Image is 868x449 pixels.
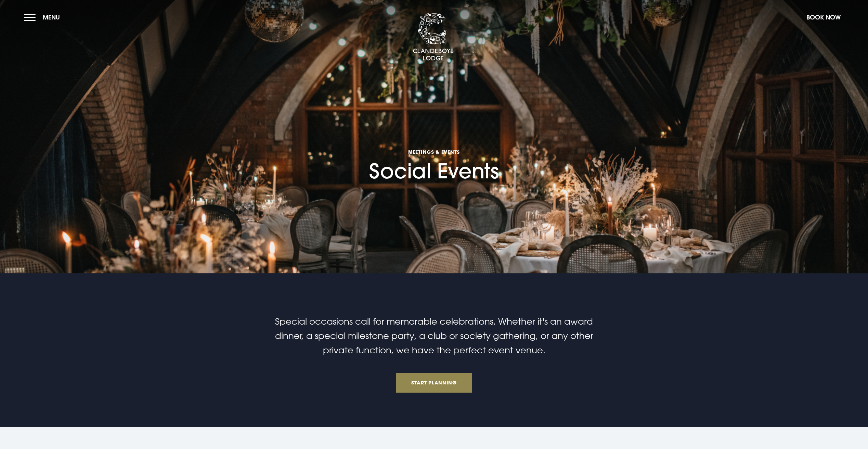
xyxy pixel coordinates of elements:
span: Menu [43,13,60,21]
h1: Social Events [369,94,499,183]
span: Meetings & Events [369,149,499,155]
a: Start Planning [396,373,472,393]
img: Clandeboye Lodge [413,13,454,61]
button: Menu [24,10,63,25]
span: Special occasions call for memorable celebrations. Whether it's an award dinner, a special milest... [275,316,593,355]
button: Book Now [803,10,844,25]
